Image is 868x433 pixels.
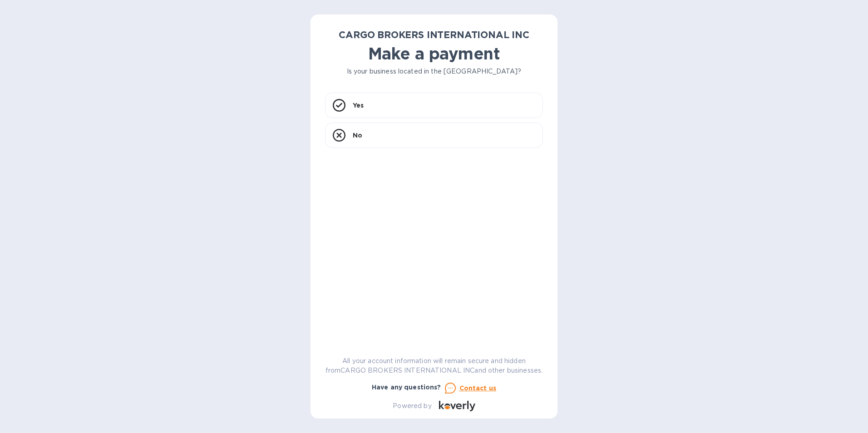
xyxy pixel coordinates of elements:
u: Contact us [459,384,497,392]
p: All your account information will remain secure and hidden from CARGO BROKERS INTERNATIONAL INC a... [325,356,543,375]
p: Yes [353,101,364,110]
b: CARGO BROKERS INTERNATIONAL INC [339,29,529,40]
p: Powered by [393,401,431,411]
p: No [353,131,362,140]
h1: Make a payment [325,44,543,63]
b: Have any questions? [372,384,441,391]
p: Is your business located in the [GEOGRAPHIC_DATA]? [325,67,543,76]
